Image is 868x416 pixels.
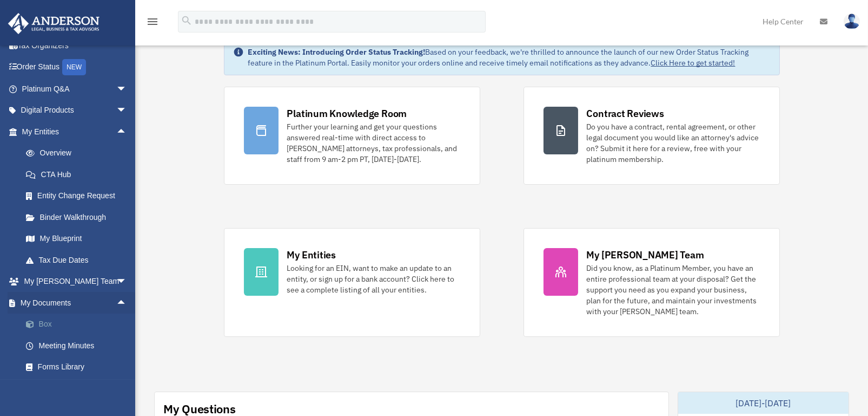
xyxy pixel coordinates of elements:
[116,292,138,314] span: arrow_drop_up
[15,206,143,228] a: Binder Walkthrough
[15,335,143,356] a: Meeting Minutes
[8,78,143,100] a: Platinum Q&Aarrow_drop_down
[287,107,407,120] div: Platinum Knowledge Room
[524,228,780,337] a: My [PERSON_NAME] Team Did you know, as a Platinum Member, you have an entire professional team at...
[844,14,860,29] img: User Pic
[287,121,460,165] div: Further your learning and get your questions answered real-time with direct access to [PERSON_NAM...
[15,356,143,378] a: Forms Library
[15,185,143,207] a: Entity Change Request
[116,121,138,143] span: arrow_drop_up
[116,100,138,122] span: arrow_drop_down
[287,248,336,262] div: My Entities
[15,164,143,185] a: CTA Hub
[5,13,103,34] img: Anderson Advisors Platinum Portal
[248,47,426,57] strong: Exciting News: Introducing Order Status Tracking!
[248,47,771,68] div: Based on your feedback, we're thrilled to announce the launch of our new Order Status Tracking fe...
[116,271,138,293] span: arrow_drop_down
[587,107,664,120] div: Contract Reviews
[678,392,849,414] div: [DATE]-[DATE]
[15,142,143,164] a: Overview
[15,378,143,399] a: Notarize
[524,87,780,185] a: Contract Reviews Do you have a contract, rental agreement, or other legal document you would like...
[8,56,143,79] a: Order StatusNEW
[62,59,86,75] div: NEW
[8,100,143,121] a: Digital Productsarrow_drop_down
[587,248,704,262] div: My [PERSON_NAME] Team
[224,87,480,185] a: Platinum Knowledge Room Further your learning and get your questions answered real-time with dire...
[116,78,138,100] span: arrow_drop_down
[224,228,480,337] a: My Entities Looking for an EIN, want to make an update to an entity, or sign up for a bank accoun...
[8,292,143,314] a: My Documentsarrow_drop_up
[15,228,143,250] a: My Blueprint
[8,271,143,292] a: My [PERSON_NAME] Teamarrow_drop_down
[15,249,143,271] a: Tax Due Dates
[587,263,760,317] div: Did you know, as a Platinum Member, you have an entire professional team at your disposal? Get th...
[146,15,159,28] i: menu
[181,15,193,27] i: search
[146,19,159,28] a: menu
[651,58,736,68] a: Click Here to get started!
[587,121,760,165] div: Do you have a contract, rental agreement, or other legal document you would like an attorney's ad...
[8,121,143,142] a: My Entitiesarrow_drop_up
[287,263,460,295] div: Looking for an EIN, want to make an update to an entity, or sign up for a bank account? Click her...
[15,314,143,335] a: Box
